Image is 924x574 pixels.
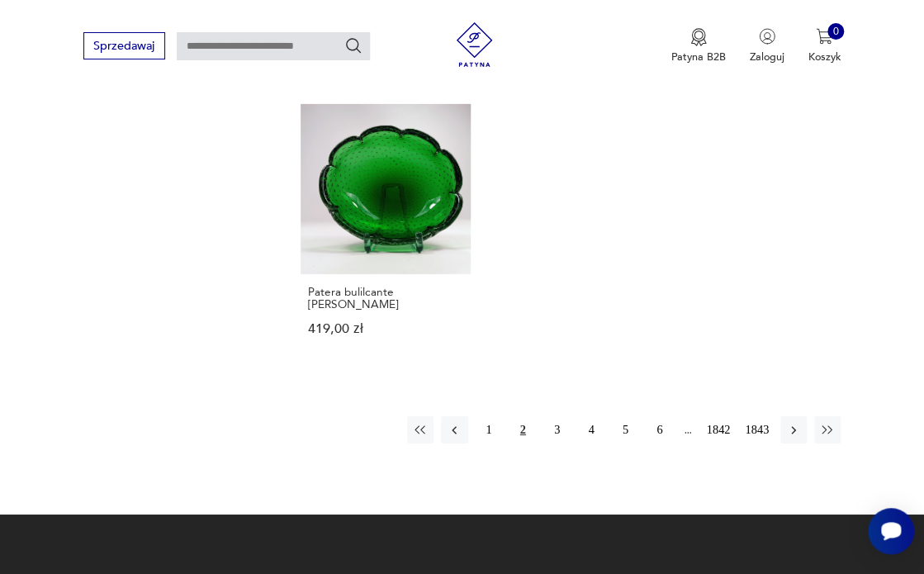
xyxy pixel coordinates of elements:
a: Ikona medaluPatyna B2B [671,28,726,64]
button: 3 [543,416,570,443]
p: Zaloguj [750,50,784,64]
button: Sprzedawaj [83,32,165,59]
h3: Patera bulilcante [PERSON_NAME] [307,286,464,311]
button: 2 [509,416,536,443]
button: Patyna B2B [671,28,726,64]
p: Koszyk [808,50,841,64]
p: Patyna B2B [671,50,726,64]
img: Ikonka użytkownika [759,28,775,45]
div: 0 [827,23,844,40]
img: Ikona medalu [690,28,707,46]
button: 1843 [742,416,773,443]
a: Sprzedawaj [83,42,165,52]
button: 6 [647,416,673,443]
img: Patyna - sklep z meblami i dekoracjami vintage [447,22,502,67]
button: Zaloguj [750,28,784,64]
button: 0Koszyk [808,28,841,64]
button: 4 [578,416,604,443]
img: Ikona koszyka [816,28,832,45]
iframe: Smartsupp widget button [868,508,914,554]
button: Szukaj [344,36,362,55]
button: 1842 [703,416,734,443]
button: 1 [476,416,502,443]
button: 5 [612,416,638,443]
p: 419,00 zł [307,323,464,335]
a: Patera bulilcante MuranoPatera bulilcante [PERSON_NAME]419,00 zł [301,104,471,365]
